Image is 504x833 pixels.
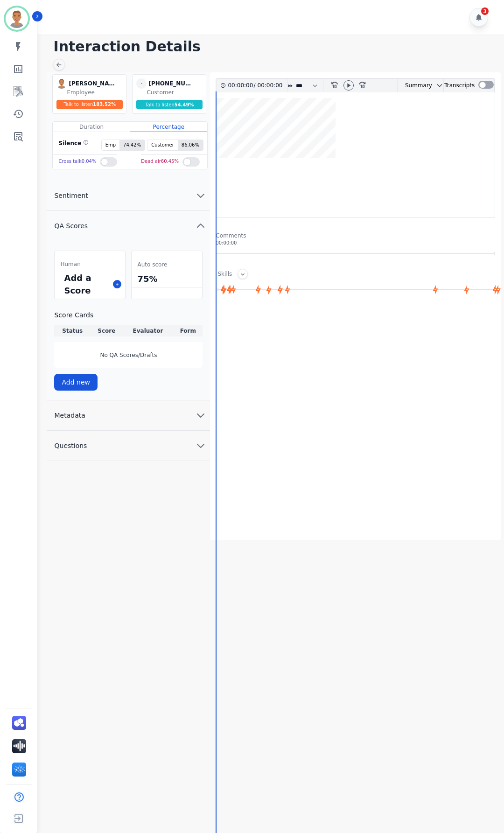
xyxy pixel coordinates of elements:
[444,79,475,92] div: Transcripts
[217,270,232,279] div: Skills
[47,221,95,231] span: QA Scores
[123,325,174,336] th: Evaluator
[62,270,109,299] div: Add a Score
[54,310,203,320] h3: Score Cards
[432,82,443,89] button: chevron down
[69,78,115,89] div: [PERSON_NAME]
[47,411,92,420] span: Metadata
[6,7,28,30] img: Bordered avatar
[56,100,123,109] div: Talk to listen
[141,155,179,168] div: Dead air 60.45 %
[147,140,178,150] span: Customer
[228,79,253,92] div: 00:00:00
[119,140,145,150] span: 74.42 %
[256,79,281,92] div: 00:00:00
[47,191,95,200] span: Sentiment
[67,89,124,96] div: Employee
[60,260,80,268] span: Human
[136,100,203,109] div: Talk to listen
[53,38,495,55] h1: Interaction Details
[135,271,198,287] div: 75%
[178,140,203,150] span: 86.06 %
[147,89,204,96] div: Customer
[195,220,206,231] svg: chevron up
[93,102,116,107] span: 183.52 %
[195,440,206,451] svg: chevron down
[47,211,210,241] button: QA Scores chevron up
[173,325,203,336] th: Form
[136,78,147,89] span: -
[436,82,443,89] svg: chevron down
[130,122,207,132] div: Percentage
[54,342,203,368] div: No QA Scores/Drafts
[216,232,495,239] div: Comments
[54,374,98,391] button: Add new
[195,190,206,201] svg: chevron down
[56,140,89,151] div: Silence
[47,441,94,450] span: Questions
[102,140,119,150] span: Emp
[398,79,432,92] div: Summary
[47,431,210,461] button: Questions chevron down
[195,410,206,421] svg: chevron down
[228,79,285,92] div: /
[216,239,495,246] div: 00:00:00
[58,155,96,168] div: Cross talk 0.04 %
[481,7,489,15] div: 3
[135,259,198,271] div: Auto score
[54,325,90,336] th: Status
[175,102,194,107] span: 54.49 %
[148,78,195,89] div: [PHONE_NUMBER]
[53,122,130,132] div: Duration
[47,181,210,211] button: Sentiment chevron down
[91,325,123,336] th: Score
[47,400,210,431] button: Metadata chevron down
